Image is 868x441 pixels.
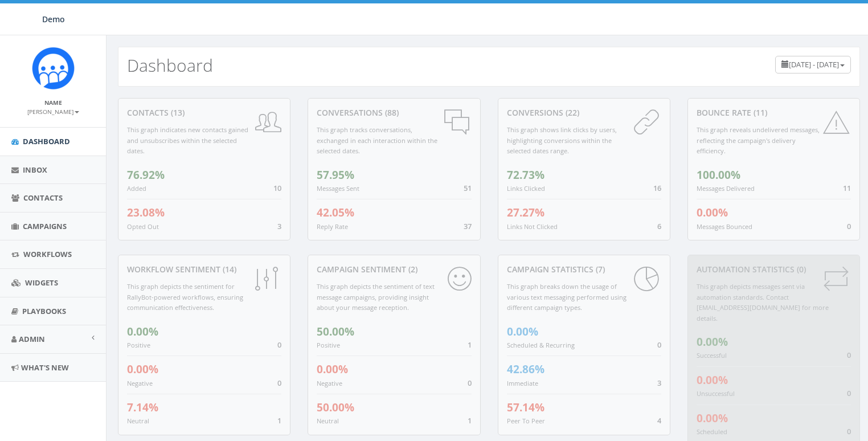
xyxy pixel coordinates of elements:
small: Links Clicked [507,184,545,193]
span: 0.00% [697,334,728,349]
span: 0 [657,340,661,350]
small: Unsuccessful [697,389,735,398]
span: Workflows [23,249,72,259]
small: This graph depicts the sentiment for RallyBot-powered workflows, ensuring communication effective... [127,282,243,312]
span: 100.00% [697,168,740,182]
span: (13) [169,107,185,118]
span: 0 [847,426,851,436]
span: 0 [847,221,851,231]
span: 72.73% [507,168,544,182]
small: Immediate [507,379,538,387]
span: 0 [277,340,281,350]
span: 0 [847,388,851,398]
span: 57.14% [507,400,544,415]
span: 50.00% [317,324,354,339]
span: Widgets [25,277,58,288]
small: Scheduled & Recurring [507,341,575,349]
span: 3 [277,221,281,231]
small: Scheduled [697,427,727,436]
small: Opted Out [127,222,159,231]
small: Peer To Peer [507,416,545,425]
div: conversions [507,107,661,119]
small: This graph breaks down the usage of various text messaging performed using different campaign types. [507,282,627,312]
span: 11 [843,183,851,193]
a: [PERSON_NAME] [27,106,79,116]
small: This graph indicates new contacts gained and unsubscribes within the selected dates. [127,125,248,155]
span: Campaigns [23,221,67,231]
span: 0.00% [127,362,158,377]
small: This graph tracks conversations, exchanged in each interaction within the selected dates. [317,125,437,155]
span: (14) [220,264,236,275]
span: 16 [653,183,661,193]
span: 0.00% [697,411,728,426]
span: 0 [468,378,472,388]
small: Messages Delivered [697,184,755,193]
h2: Dashboard [127,56,213,75]
span: 0.00% [317,362,348,377]
span: 42.05% [317,205,354,220]
span: 0.00% [507,324,538,339]
span: 7.14% [127,400,158,415]
span: 37 [464,221,472,231]
div: contacts [127,107,281,119]
small: Messages Sent [317,184,359,193]
span: 0 [847,350,851,360]
span: 27.27% [507,205,544,220]
small: This graph depicts the sentiment of text message campaigns, providing insight about your message ... [317,282,435,312]
small: Reply Rate [317,222,348,231]
span: Demo [42,14,65,24]
span: 0 [277,378,281,388]
div: Bounce Rate [697,107,851,119]
span: 0.00% [697,373,728,387]
span: (7) [593,264,605,275]
small: Positive [317,341,340,349]
div: Campaign Statistics [507,264,661,275]
span: 23.08% [127,205,165,220]
span: 10 [273,183,281,193]
span: Admin [19,334,45,344]
span: (11) [751,107,767,118]
span: 1 [468,340,472,350]
div: Campaign Sentiment [317,264,471,275]
small: Links Not Clicked [507,222,558,231]
span: 50.00% [317,400,354,415]
span: What's New [21,362,69,373]
span: 51 [464,183,472,193]
small: This graph depicts messages sent via automation standards. Contact [EMAIL_ADDRESS][DOMAIN_NAME] f... [697,282,829,322]
span: 3 [657,378,661,388]
span: (88) [383,107,399,118]
small: Name [44,99,62,107]
small: Successful [697,351,727,360]
span: (0) [795,264,806,275]
span: 57.95% [317,168,354,182]
span: 0.00% [697,205,728,220]
span: 6 [657,221,661,231]
small: [PERSON_NAME] [27,108,79,116]
span: Dashboard [23,136,70,146]
small: Added [127,184,146,193]
span: 4 [657,415,661,426]
span: Playbooks [22,306,66,316]
span: (2) [406,264,417,275]
span: Inbox [23,165,47,175]
span: 1 [468,415,472,426]
span: 1 [277,415,281,426]
div: Automation Statistics [697,264,851,275]
span: 76.92% [127,168,165,182]
small: Negative [317,379,342,387]
small: Neutral [317,416,339,425]
span: [DATE] - [DATE] [789,59,839,70]
small: This graph reveals undelivered messages, reflecting the campaign's delivery efficiency. [697,125,820,155]
span: 0.00% [127,324,158,339]
span: (22) [563,107,579,118]
div: conversations [317,107,471,119]
small: Positive [127,341,150,349]
span: Contacts [23,193,63,203]
small: Neutral [127,416,149,425]
span: 42.86% [507,362,544,377]
small: This graph shows link clicks by users, highlighting conversions within the selected dates range. [507,125,617,155]
small: Negative [127,379,153,387]
div: Workflow Sentiment [127,264,281,275]
small: Messages Bounced [697,222,752,231]
img: Icon_1.png [32,47,75,89]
